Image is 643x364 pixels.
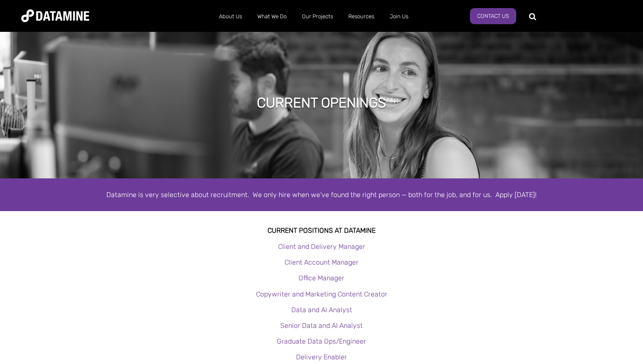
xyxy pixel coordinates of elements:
a: Senior Data and AI Analyst [280,322,363,330]
a: Client and Delivery Manager [278,243,365,251]
a: Contact Us [470,8,516,24]
a: Client Account Manager [285,258,358,266]
h1: Current Openings [257,93,386,112]
a: About Us [211,6,250,28]
a: Delivery Enabler [296,353,347,361]
a: Graduate Data Ops/Engineer [277,337,366,345]
a: Copywriter and Marketing Content Creator [256,290,387,298]
a: Office Manager [299,274,344,282]
a: Join Us [382,6,416,28]
a: Resources [341,6,382,28]
strong: Current Positions at datamine [267,226,376,234]
div: Datamine is very selective about recruitment. We only hire when we've found the right person — bo... [79,189,564,200]
a: Our Projects [294,6,341,28]
a: What We Do [250,6,294,28]
img: Datamine [21,9,89,22]
a: Data and AI Analyst [291,306,352,314]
